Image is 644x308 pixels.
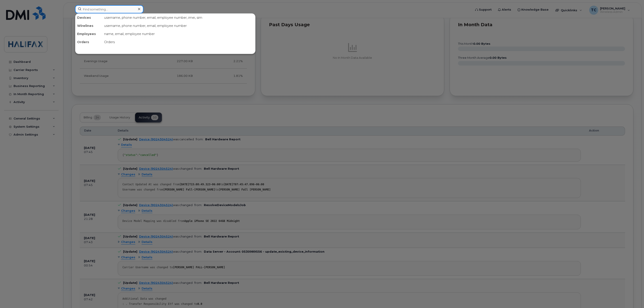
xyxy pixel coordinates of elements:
iframe: Messenger Launcher [624,288,641,305]
div: username, phone number, email, employee number [102,22,255,30]
input: Find something... [75,5,143,13]
div: Orders [75,38,102,46]
div: Employees [75,30,102,38]
div: Orders [102,38,255,46]
div: username, phone number, email, employee number, imei, sim [102,14,255,22]
div: Devices [75,14,102,22]
div: Wirelines [75,22,102,30]
div: name, email, employee number [102,30,255,38]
